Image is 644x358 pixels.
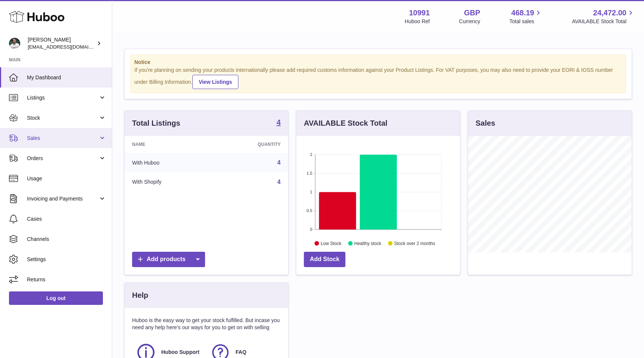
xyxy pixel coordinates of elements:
[310,190,312,194] text: 1
[132,118,180,128] h3: Total Listings
[459,18,480,25] div: Currency
[464,8,480,18] strong: GBP
[304,118,387,128] h3: AVAILABLE Stock Total
[132,317,281,331] p: Huboo is the easy way to get your stock fulfilled. But incase you need any help here's our ways f...
[405,18,430,25] div: Huboo Ref
[310,152,312,157] text: 2
[27,114,98,122] span: Stock
[27,94,98,101] span: Listings
[310,227,312,232] text: 0
[213,136,288,153] th: Quantity
[125,153,213,172] td: With Huboo
[277,179,281,185] a: 4
[277,119,281,128] a: 4
[354,241,382,246] text: Healthy stock
[134,67,622,89] div: If you're planning on sending your products internationally please add required customs informati...
[27,155,98,162] span: Orders
[236,349,247,356] span: FAQ
[125,172,213,192] td: With Shopify
[593,8,626,18] span: 24,472.00
[27,195,98,202] span: Invoicing and Payments
[28,36,95,51] div: [PERSON_NAME]
[509,8,543,25] a: 468.19 Total sales
[394,241,435,246] text: Stock over 2 months
[28,44,110,50] span: [EMAIL_ADDRESS][DOMAIN_NAME]
[134,59,622,66] strong: Notice
[125,136,213,153] th: Name
[511,8,534,18] span: 468.19
[27,74,106,81] span: My Dashboard
[509,18,543,25] span: Total sales
[9,291,103,305] a: Log out
[192,75,238,89] a: View Listings
[161,349,199,356] span: Huboo Support
[132,252,205,267] a: Add products
[132,290,148,300] h3: Help
[27,215,106,223] span: Cases
[321,241,342,246] text: Low Stock
[476,118,495,128] h3: Sales
[304,252,345,267] a: Add Stock
[27,175,106,182] span: Usage
[27,236,106,243] span: Channels
[572,18,635,25] span: AVAILABLE Stock Total
[27,256,106,263] span: Settings
[27,276,106,283] span: Returns
[27,135,98,142] span: Sales
[572,8,635,25] a: 24,472.00 AVAILABLE Stock Total
[409,8,430,18] strong: 10991
[9,38,20,49] img: timshieff@gmail.com
[277,159,281,166] a: 4
[277,119,281,126] strong: 4
[306,171,312,175] text: 1.5
[306,208,312,213] text: 0.5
